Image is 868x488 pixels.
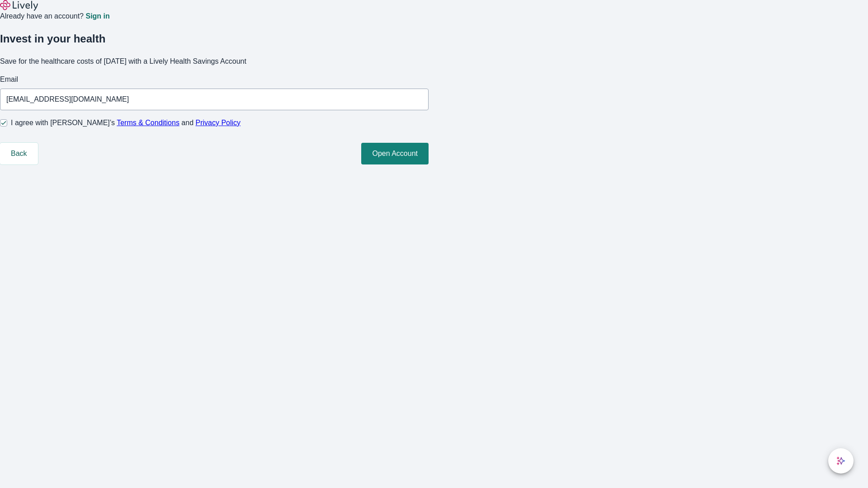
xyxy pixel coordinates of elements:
a: Privacy Policy [196,119,241,127]
button: Open Account [361,143,429,164]
a: Sign in [85,13,109,20]
svg: Lively AI Assistant [836,456,845,465]
button: chat [828,448,854,474]
a: Terms & Conditions [117,119,179,127]
span: I agree with [PERSON_NAME]’s and [11,117,241,128]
